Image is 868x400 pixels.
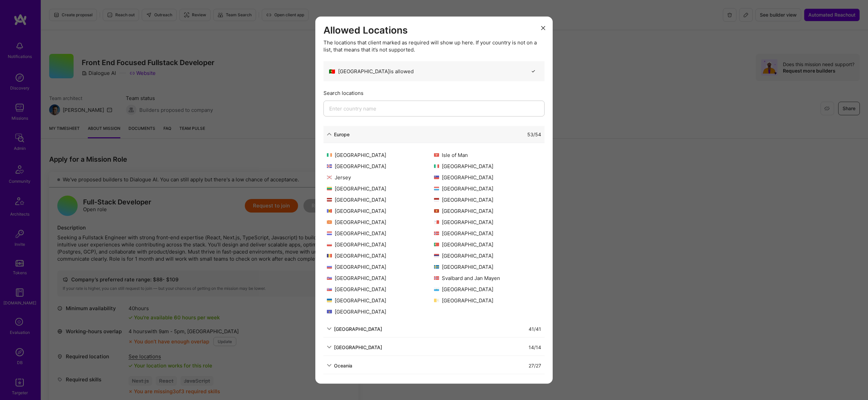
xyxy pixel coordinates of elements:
[434,209,439,213] img: Montenegro
[327,363,332,368] i: icon ArrowDown
[434,254,439,257] img: Serbia
[327,174,434,181] div: Jersey
[334,325,382,332] div: [GEOGRAPHIC_DATA]
[327,276,332,280] img: Slovenia
[327,254,332,257] img: Romania
[434,175,439,179] img: Liechtenstein
[434,162,541,169] div: [GEOGRAPHIC_DATA]
[327,220,332,224] img: North Macedonia
[527,131,541,138] div: 53 / 54
[327,297,434,304] div: [GEOGRAPHIC_DATA]
[329,67,414,75] div: [GEOGRAPHIC_DATA] is allowed
[327,274,434,281] div: [GEOGRAPHIC_DATA]
[329,67,335,75] span: 🇵🇹
[434,241,541,248] div: [GEOGRAPHIC_DATA]
[434,252,541,259] div: [GEOGRAPHIC_DATA]
[327,185,434,192] div: [GEOGRAPHIC_DATA]
[434,186,439,190] img: Luxembourg
[434,263,541,270] div: [GEOGRAPHIC_DATA]
[327,162,434,169] div: [GEOGRAPHIC_DATA]
[327,209,332,213] img: Moldova
[327,326,332,331] i: icon ArrowDown
[327,132,332,137] i: icon ArrowDown
[323,25,545,36] h3: Allowed Locations
[327,231,332,235] img: Netherlands
[327,298,332,302] img: Ukraine
[434,151,541,158] div: Isle of Man
[327,252,434,259] div: [GEOGRAPHIC_DATA]
[327,242,332,246] img: Poland
[434,218,541,225] div: [GEOGRAPHIC_DATA]
[541,26,545,30] i: icon Close
[434,285,541,293] div: [GEOGRAPHIC_DATA]
[434,220,439,224] img: Malta
[327,175,332,179] img: Jersey
[327,229,434,237] div: [GEOGRAPHIC_DATA]
[434,276,439,280] img: Svalbard and Jan Mayen
[327,151,434,158] div: [GEOGRAPHIC_DATA]
[327,164,332,168] img: Iceland
[529,325,541,332] div: 41 / 41
[434,164,439,168] img: Italy
[327,345,332,349] i: icon ArrowDown
[434,274,541,281] div: Svalbard and Jan Mayen
[323,89,545,96] div: Search locations
[434,287,439,291] img: San Marino
[434,185,541,192] div: [GEOGRAPHIC_DATA]
[434,198,439,201] img: Monaco
[434,242,439,246] img: Portugal
[434,231,439,235] img: Norway
[531,68,536,74] i: icon CheckBlack
[529,343,541,351] div: 14 / 14
[327,241,434,248] div: [GEOGRAPHIC_DATA]
[327,309,332,313] img: Kosovo
[327,198,332,201] img: Latvia
[434,196,541,203] div: [GEOGRAPHIC_DATA]
[327,207,434,214] div: [GEOGRAPHIC_DATA]
[315,17,553,384] div: modal
[434,297,541,304] div: [GEOGRAPHIC_DATA]
[327,218,434,225] div: [GEOGRAPHIC_DATA]
[434,265,439,268] img: Sweden
[529,362,541,369] div: 27 / 27
[327,196,434,203] div: [GEOGRAPHIC_DATA]
[327,186,332,190] img: Lithuania
[323,100,545,116] input: Enter country name
[434,298,439,302] img: Vatican City
[327,153,332,157] img: Ireland
[334,362,352,369] div: Oceania
[434,207,541,214] div: [GEOGRAPHIC_DATA]
[327,265,332,268] img: Russia
[327,308,434,315] div: [GEOGRAPHIC_DATA]
[327,287,332,291] img: Slovakia
[334,343,382,351] div: [GEOGRAPHIC_DATA]
[323,39,545,53] div: The locations that client marked as required will show up here. If your country is not on a list,...
[434,229,541,237] div: [GEOGRAPHIC_DATA]
[327,285,434,293] div: [GEOGRAPHIC_DATA]
[334,131,350,138] div: Europe
[434,153,439,157] img: Isle of Man
[434,174,541,181] div: [GEOGRAPHIC_DATA]
[327,263,434,270] div: [GEOGRAPHIC_DATA]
